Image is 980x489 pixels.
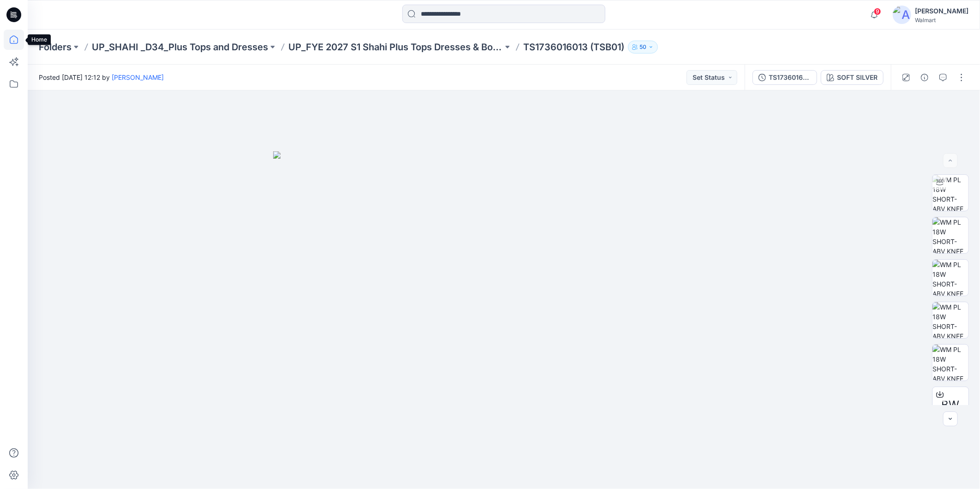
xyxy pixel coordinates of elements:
span: Posted [DATE] 12:12 by [39,72,164,82]
img: WM PL 18W SHORT-ABV KNEE Colorway wo Avatar [932,217,968,253]
a: Folders [39,41,72,54]
span: 9 [874,8,881,15]
img: WM PL 18W SHORT-ABV KNEE Front wo Avatar [932,260,968,296]
div: TS1736016013-15-05-25 [769,72,811,83]
span: BW [942,397,960,413]
div: Walmart [915,17,968,24]
p: TS1736016013 (TSB01) [523,41,624,54]
div: SOFT SILVER [837,72,878,83]
a: UP_SHAHI _D34_Plus Tops and Dresses [92,41,268,54]
div: [PERSON_NAME] [915,6,968,17]
p: 50 [639,42,646,52]
a: [PERSON_NAME] [112,73,164,81]
img: WM PL 18W SHORT-ABV KNEE Hip Side 1 wo Avatar [932,302,968,338]
img: avatar [893,6,911,24]
button: TS1736016013-15-05-25 [753,70,817,85]
button: 50 [628,41,658,54]
button: SOFT SILVER [821,70,884,85]
a: UP_FYE 2027 S1 Shahi Plus Tops Dresses & Bottoms [288,41,503,54]
button: Details [917,70,932,85]
img: WM PL 18W SHORT-ABV KNEE Turntable with Avatar [932,175,968,211]
img: WM PL 18W SHORT-ABV KNEE Back wo Avatar [932,345,968,381]
img: eyJhbGciOiJIUzI1NiIsImtpZCI6IjAiLCJzbHQiOiJzZXMiLCJ0eXAiOiJKV1QifQ.eyJkYXRhIjp7InR5cGUiOiJzdG9yYW... [273,151,735,489]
